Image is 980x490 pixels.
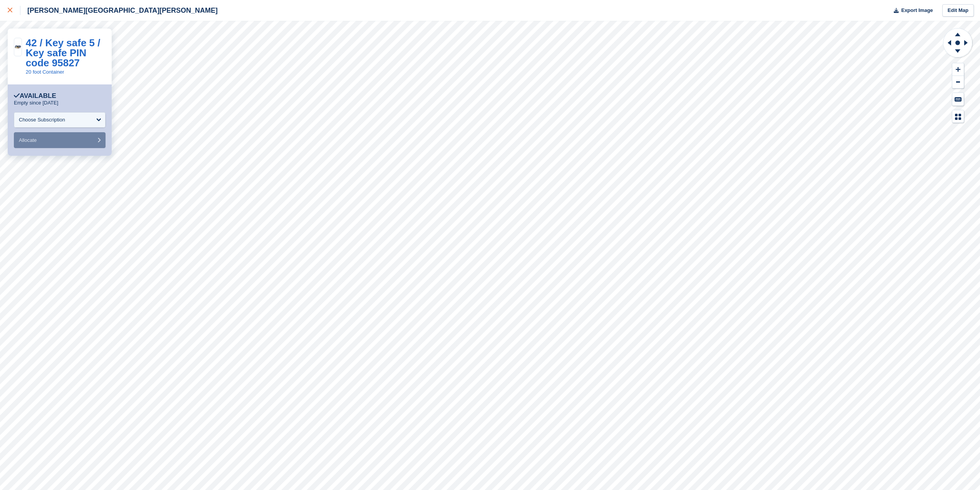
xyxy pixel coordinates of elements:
[942,4,974,17] a: Edit Map
[952,76,964,89] button: Zoom Out
[952,63,964,76] button: Zoom In
[14,100,58,106] p: Empty since [DATE]
[26,69,64,75] a: 20 foot Container
[901,7,933,14] span: Export Image
[952,110,964,123] button: Map Legend
[20,6,218,15] div: [PERSON_NAME][GEOGRAPHIC_DATA][PERSON_NAME]
[14,92,56,100] div: Available
[889,4,933,17] button: Export Image
[19,116,65,124] div: Choose Subscription
[19,137,37,143] span: Allocate
[14,132,106,148] button: Allocate
[14,44,22,50] img: 20-ft-container.jpg
[26,37,101,69] a: 42 / Key safe 5 / Key safe PIN code 95827
[952,93,964,106] button: Keyboard Shortcuts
